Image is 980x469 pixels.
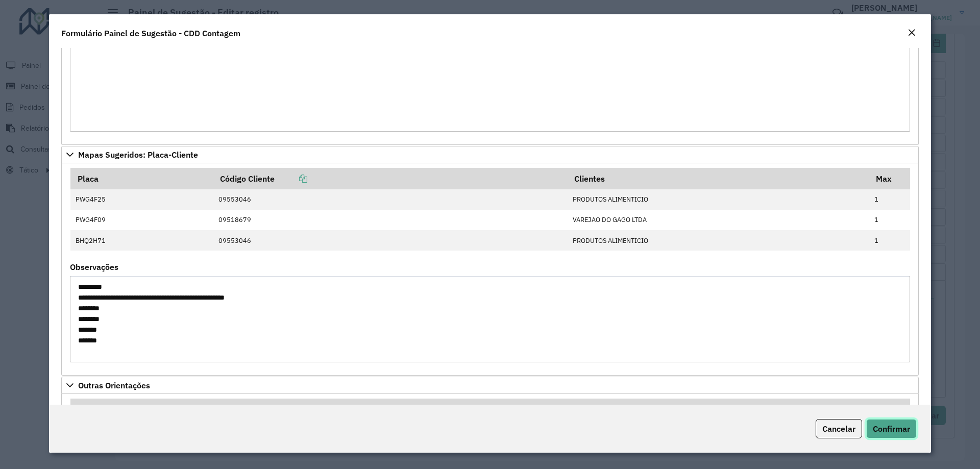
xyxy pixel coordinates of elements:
td: 09553046 [213,230,567,251]
th: Código Cliente [213,168,567,189]
span: Confirmar [873,424,910,434]
span: Outras Orientações [78,381,150,389]
div: Mapas Sugeridos: Placa-Cliente [61,163,919,376]
th: Placa [70,168,213,189]
td: 1 [869,230,910,251]
th: Clientes [672,399,869,420]
span: Cancelar [822,424,855,434]
td: 09553046 [213,189,567,210]
em: Fechar [908,29,916,37]
a: Mapas Sugeridos: Placa-Cliente [61,146,919,163]
h4: Formulário Painel de Sugestão - CDD Contagem [61,27,240,39]
span: Mapas Sugeridos: Placa-Cliente [78,151,198,159]
th: Max [869,168,910,189]
button: Close [904,27,919,40]
a: Copiar [275,174,307,184]
th: Código Cliente [226,399,673,420]
a: Outras Orientações [61,377,919,394]
td: PWG4F25 [70,189,213,210]
td: PRODUTOS ALIMENTICIO [567,230,869,251]
td: 1 [869,189,910,210]
td: 09518679 [213,210,567,230]
label: Observações [70,261,118,273]
button: Confirmar [866,419,917,438]
td: 1 [869,210,910,230]
th: Max [869,399,910,420]
th: Clientes [567,168,869,189]
td: PRODUTOS ALIMENTICIO [567,189,869,210]
th: Placa [70,399,226,420]
td: VAREJAO DO GAGO LTDA [567,210,869,230]
td: PWG4F09 [70,210,213,230]
td: BHQ2H71 [70,230,213,251]
button: Cancelar [816,419,862,438]
a: Copiar [287,404,320,414]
